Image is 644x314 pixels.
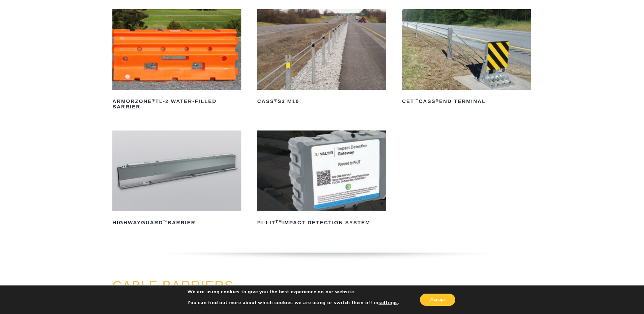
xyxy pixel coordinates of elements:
[187,300,399,306] p: You can find out more about which cookies we are using or switch them off in .
[112,96,241,112] h2: ArmorZone TL-2 Water-Filled Barrier
[402,9,531,107] a: CET™CASS®End Terminal
[275,220,282,224] sup: TM
[414,98,419,102] sup: ™
[257,217,386,228] h2: PI-LIT Impact Detection System
[379,300,398,306] button: settings
[187,289,399,295] p: We are using cookies to give you the best experience on our website.
[420,294,455,306] button: Accept
[152,98,155,102] sup: ®
[257,130,386,228] a: PI-LITTMImpact Detection System
[436,98,439,102] sup: ®
[112,9,241,112] a: ArmorZone®TL-2 Water-Filled Barrier
[257,96,386,107] h2: CASS S3 M10
[112,217,241,228] h2: HighwayGuard Barrier
[402,96,531,107] h2: CET CASS End Terminal
[163,220,167,224] sup: ™
[274,98,277,102] sup: ®
[112,130,241,228] a: HighwayGuard™Barrier
[257,9,386,107] a: CASS®S3 M10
